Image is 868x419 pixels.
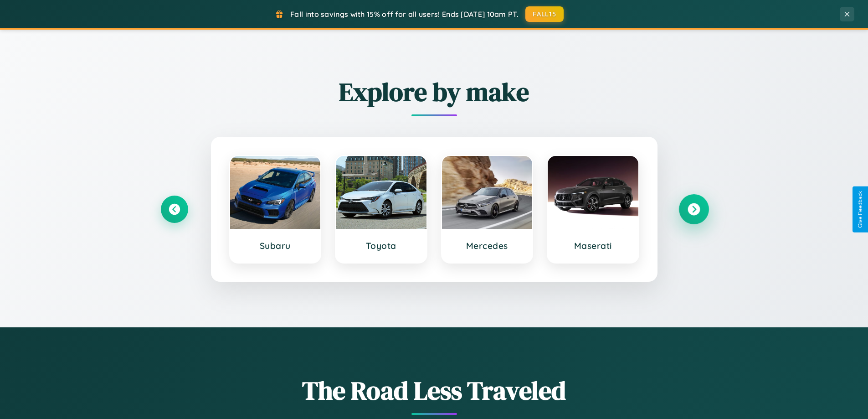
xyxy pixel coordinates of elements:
[557,240,629,251] h3: Maserati
[239,240,312,251] h3: Subaru
[857,191,863,228] div: Give Feedback
[290,10,519,19] span: Fall into savings with 15% off for all users! Ends [DATE] 10am PT.
[345,240,417,251] h3: Toyota
[161,373,708,408] h1: The Road Less Traveled
[161,74,708,109] h2: Explore by make
[525,6,564,22] button: FALL15
[451,240,524,251] h3: Mercedes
